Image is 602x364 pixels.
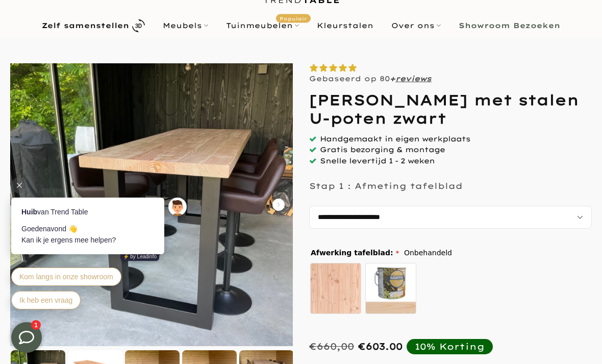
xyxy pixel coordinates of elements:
[358,341,403,352] span: €603.00
[309,91,592,128] h1: [PERSON_NAME] met stalen U-poten zwart
[276,14,311,23] span: Populair
[272,199,285,211] button: Carousel Next Arrow
[320,134,470,143] span: Handgemaakt in eigen werkplaats
[309,206,592,229] select: autocomplete="off"
[320,156,435,165] span: Snelle levertijd 1 - 2 weken
[308,19,383,32] a: Kleurstalen
[459,22,560,29] b: Showroom Bezoeken
[383,19,450,32] a: Over ons
[390,74,395,83] strong: +
[33,17,154,35] a: Zelf samenstellen
[154,19,217,32] a: Meubels
[320,145,445,154] span: Gratis bezorging & montage
[309,181,463,191] p: Stap 1 : Afmeting tafelblad
[395,74,432,83] a: reviews
[10,63,293,346] img: Douglas bartafel met stalen U-poten zwart gepoedercoat
[42,22,129,29] b: Zelf samenstellen
[1,149,200,322] iframe: bot-iframe
[1,312,52,363] iframe: toggle-frame
[309,341,354,352] div: €660,00
[309,74,432,83] p: Gebaseerd op 80
[217,19,308,32] a: TuinmeubelenPopulair
[415,341,485,352] div: 10% Korting
[311,249,399,256] span: Afwerking tafelblad:
[404,247,452,259] span: Onbehandeld
[450,19,569,32] a: Showroom Bezoeken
